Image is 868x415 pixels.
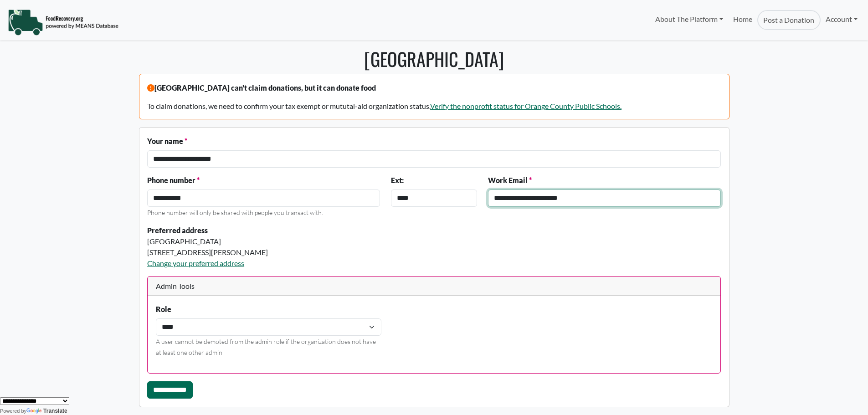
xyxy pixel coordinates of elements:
small: Phone number will only be shared with people you transact with. [147,209,323,216]
a: About The Platform [650,10,728,28]
a: Verify the nonprofit status for Orange County Public Schools. [430,102,621,110]
a: Translate [26,408,67,414]
a: Home [728,10,757,30]
div: [STREET_ADDRESS][PERSON_NAME] [147,247,477,258]
label: Phone number [147,175,200,186]
p: To claim donations, we need to confirm your tax exempt or mututal-aid organization status. [147,101,721,112]
div: [GEOGRAPHIC_DATA] [147,236,477,247]
a: Account [821,10,863,28]
label: Your name [147,136,187,147]
strong: Preferred address [147,226,208,235]
label: Ext: [391,175,404,186]
a: Change your preferred address [147,259,244,267]
label: Work Email [488,175,532,186]
label: Role [156,304,171,315]
img: Google Translate [26,408,43,415]
img: NavigationLogo_FoodRecovery-91c16205cd0af1ed486a0f1a7774a6544ea792ac00100771e7dd3ec7c0e58e41.png [8,9,118,36]
p: [GEOGRAPHIC_DATA] can't claim donations, but it can donate food [147,82,721,93]
a: Post a Donation [757,10,820,30]
div: Admin Tools [148,277,720,296]
small: A user cannot be demoted from the admin role if the organization does not have at least one other... [156,338,376,356]
h1: [GEOGRAPHIC_DATA] [139,48,729,70]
